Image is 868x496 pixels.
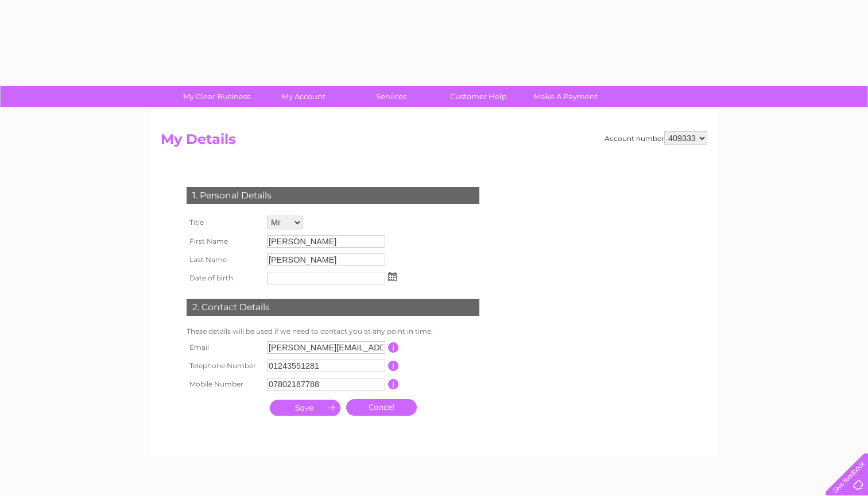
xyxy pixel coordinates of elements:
[184,213,264,232] th: Title
[388,272,397,281] img: ...
[184,338,264,357] th: Email
[187,299,479,316] div: 2. Contact Details
[161,131,707,153] h2: My Details
[184,357,264,375] th: Telephone Number
[257,86,351,107] a: My Account
[184,269,264,287] th: Date of birth
[184,251,264,269] th: Last Name
[184,232,264,251] th: First Name
[518,86,613,107] a: Make A Payment
[346,399,417,416] a: Cancel
[344,86,439,107] a: Services
[388,379,399,389] input: Information
[604,131,707,145] div: Account number
[431,86,526,107] a: Customer Help
[388,361,399,371] input: Information
[388,342,399,353] input: Information
[184,325,482,338] td: These details will be used if we need to contact you at any point in time.
[169,86,264,107] a: My Clear Business
[184,375,264,393] th: Mobile Number
[270,400,340,416] input: Submit
[187,187,479,204] div: 1. Personal Details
